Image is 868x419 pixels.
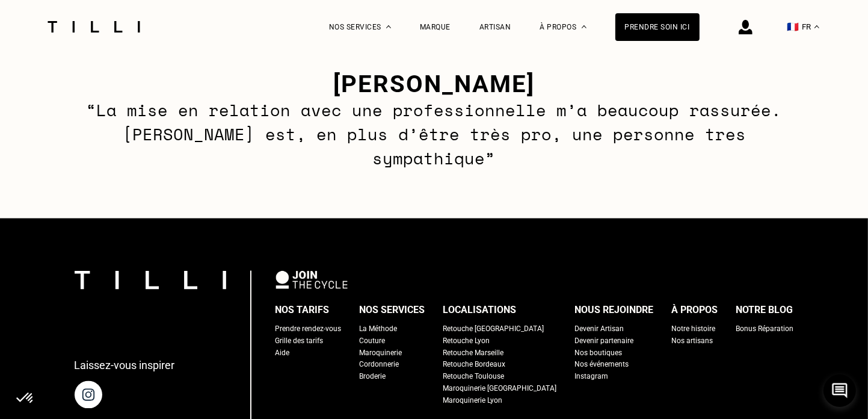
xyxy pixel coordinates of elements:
a: La Méthode [360,323,398,335]
div: Nos services [360,301,425,319]
img: page instagram de Tilli une retoucherie à domicile [75,381,102,409]
h3: [PERSON_NAME] [82,70,786,98]
a: Bonus Réparation [736,323,794,335]
a: Prendre rendez-vous [275,323,342,335]
a: Retouche Toulouse [443,371,505,383]
a: Maroquinerie Lyon [443,395,503,407]
a: Retouche Lyon [443,335,490,347]
p: “La mise en relation avec une professionnelle m’a beaucoup rassurée. [PERSON_NAME] est, en plus d... [82,98,786,170]
a: Marque [420,23,451,31]
a: Nos événements [575,359,629,371]
img: Menu déroulant à propos [582,25,586,28]
a: Artisan [479,23,511,31]
a: Grille des tarifs [275,335,324,347]
a: Prendre soin ici [615,13,700,41]
a: Couture [360,335,386,347]
div: Localisations [443,301,517,319]
img: logo Tilli [75,271,226,290]
div: Nos tarifs [275,301,330,319]
img: logo Join The Cycle [275,271,348,289]
a: Devenir partenaire [575,335,634,347]
img: menu déroulant [814,25,819,28]
div: Nous rejoindre [575,301,654,319]
a: Nos artisans [672,335,713,347]
a: Broderie [360,371,386,383]
a: Retouche Marseille [443,347,504,359]
div: À propos [672,301,718,319]
a: Maroquinerie [360,347,402,359]
a: Aide [275,347,290,359]
a: Retouche Bordeaux [443,359,506,371]
a: Notre histoire [672,323,716,335]
div: Notre blog [736,301,793,319]
a: Instagram [575,371,609,383]
img: Logo du service de couturière Tilli [43,21,144,33]
a: Maroquinerie [GEOGRAPHIC_DATA] [443,383,557,395]
img: icône connexion [739,20,753,34]
a: Devenir Artisan [575,323,624,335]
a: Nos boutiques [575,347,623,359]
a: Retouche [GEOGRAPHIC_DATA] [443,323,544,335]
p: Laissez-vous inspirer [75,359,175,372]
img: Menu déroulant [386,25,391,28]
a: Cordonnerie [360,359,399,371]
span: 🇫🇷 [787,21,799,33]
